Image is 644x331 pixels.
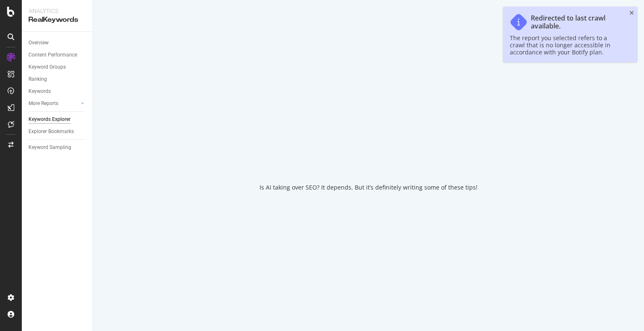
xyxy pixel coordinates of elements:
div: The report you selected refers to a crawl that is no longer accessible in accordance with your Bo... [510,34,622,56]
div: Is AI taking over SEO? It depends. But it’s definitely writing some of these tips! [260,183,478,192]
div: Ranking [29,75,47,84]
div: animation [338,140,399,170]
div: Content Performance [29,51,77,59]
div: Overview [29,38,49,47]
a: Keywords Explorer [29,115,87,124]
a: Explorer Bookmarks [29,127,87,136]
a: Ranking [29,75,87,84]
a: More Reports [29,99,78,108]
div: Analytics [29,7,86,15]
a: Overview [29,38,87,47]
a: Content Performance [29,51,87,59]
a: Keyword Sampling [29,143,87,152]
div: Keywords [29,87,51,96]
div: Redirected to last crawl available. [531,14,622,30]
div: close toast [629,10,634,16]
div: Keywords Explorer [29,115,70,124]
div: Keyword Sampling [29,143,71,152]
div: Explorer Bookmarks [29,127,74,136]
a: Keyword Groups [29,63,87,72]
a: Keywords [29,87,87,96]
div: Keyword Groups [29,63,66,72]
div: More Reports [29,99,58,108]
div: RealKeywords [29,15,86,25]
